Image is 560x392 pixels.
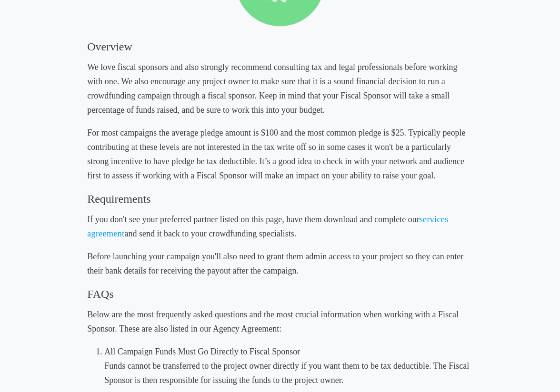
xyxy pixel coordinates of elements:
h5: Below are the most frequently asked questions and the most crucial information when working with ... [87,307,473,336]
h5: We love fiscal sponsors and also strongly recommend consulting tax and legal professionals before... [87,60,473,117]
li: Funds cannot be transferred to the project owner directly if you want them to be tax deductible. ... [104,344,473,387]
h3: FAQs [87,286,473,302]
h5: If you don't see your preferred partner listed on this page, have them download and complete our ... [87,212,473,241]
h5: For most campaigns the average pledge amount is $100 and the most common pledge is $25. Typically... [87,126,473,183]
span: All Campaign Funds Must Go Directly to Fiscal Sponsor [104,347,300,356]
h3: Requirements [87,191,473,206]
h3: Overview [87,39,473,54]
h5: Before launching your campaign you'll also need to grant them admin access to your project so the... [87,249,473,278]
